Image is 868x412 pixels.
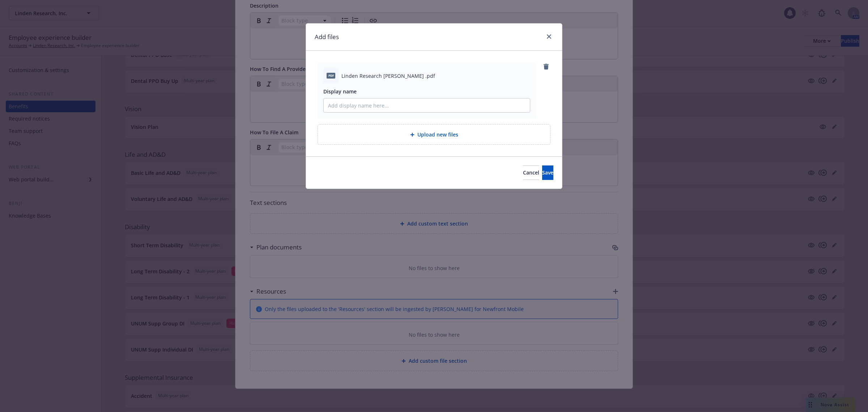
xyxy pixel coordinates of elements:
span: Linden Research [PERSON_NAME] .pdf [341,72,435,80]
div: Upload new files [318,124,550,145]
span: Cancel [523,169,539,176]
span: Display name [323,88,357,95]
a: remove [542,62,550,71]
a: close [545,32,553,41]
h1: Add files [315,32,339,42]
input: Add display name here... [324,98,530,112]
span: pdf [327,73,335,78]
span: Upload new files [417,131,458,138]
span: Save [542,169,553,176]
button: Save [542,165,553,180]
button: Cancel [523,165,539,180]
